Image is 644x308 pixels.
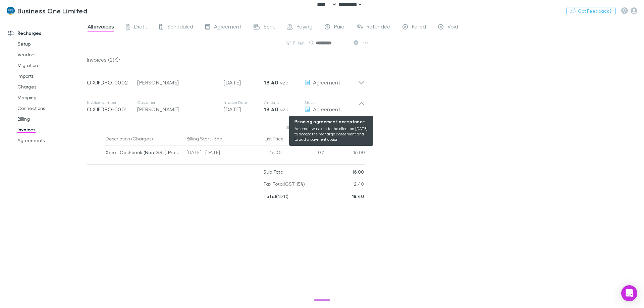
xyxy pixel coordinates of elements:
span: Agreement [313,79,340,85]
span: Agreement [214,23,241,32]
span: Void [447,23,458,32]
p: Status [304,100,358,105]
button: Void invoice [328,123,365,132]
p: OIXJFDPO-0001 [87,105,137,113]
img: Business One Limited's Logo [7,7,15,15]
strong: 18.40 [352,193,364,199]
p: OIXJFDPO-0002 [87,78,137,86]
p: [DATE] [224,105,264,113]
p: Sub Total [263,166,284,178]
button: Filter [282,39,308,47]
p: 16.00 [352,166,364,178]
div: [PERSON_NAME] [137,105,217,113]
div: 16.00 [244,145,284,162]
h3: Business One Limited [17,7,87,15]
span: NZD [280,80,289,85]
div: OIXJFDPO-0002[PERSON_NAME][DATE]18.40 NZDAgreement [82,66,370,93]
div: Invoice NumberOIXJFDPO-0001Customer[PERSON_NAME]Invoice Date[DATE]Amount18.40 NZDStatus [82,93,370,120]
a: Recharges [1,28,91,39]
span: Draft [134,23,147,32]
p: Tax Total (GST 15%) [263,178,305,190]
a: Migration [11,60,91,71]
a: Invoices [11,124,91,135]
strong: 18.40 [264,79,278,86]
div: 16.00 [325,145,365,162]
span: Paid [334,23,344,32]
a: Charges [11,81,91,92]
span: Agreement [313,106,340,112]
span: Failed [412,23,426,32]
a: Setup [11,39,91,49]
p: [DATE] [224,78,264,86]
div: Xero - Cashbook (Non-GST) Price Plan [106,145,181,160]
a: Vendors [11,49,91,60]
div: 0% [284,145,325,162]
span: NZD [280,107,289,112]
p: Amount [264,100,304,105]
a: Connections [11,103,91,114]
a: Mapping [11,92,91,103]
a: Business One Limited [3,3,91,19]
p: 2.40 [354,178,364,190]
a: Imports [11,71,91,81]
div: Open Intercom Messenger [621,285,637,301]
span: Sent [264,23,275,32]
strong: Total [263,193,276,199]
p: Invoice Date [224,100,264,105]
span: Refunded [367,23,390,32]
p: ( NZD ) [263,190,288,202]
button: Got Feedback? [566,7,616,15]
div: [DATE] - [DATE] [184,145,244,162]
div: [PERSON_NAME] [137,78,217,86]
a: Agreements [11,135,91,146]
strong: 18.40 [264,106,278,113]
p: Invoice Number [87,100,137,105]
span: All invoices [88,23,114,32]
span: Scheduled [167,23,193,32]
a: Billing [11,114,91,124]
p: Customer [137,100,217,105]
span: Paying [297,23,313,32]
